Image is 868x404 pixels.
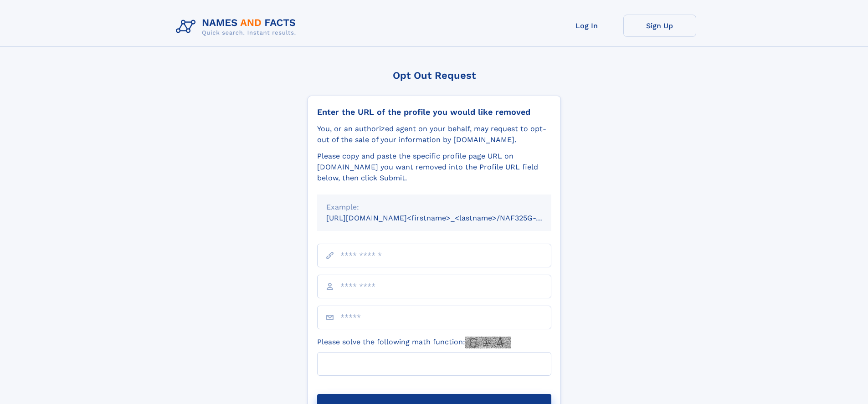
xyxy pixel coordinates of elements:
[172,15,303,39] img: Logo Names and Facts
[326,214,569,222] small: [URL][DOMAIN_NAME]<firstname>_<lastname>/NAF325G-xxxxxxxx
[317,337,511,348] label: Please solve the following math function:
[317,107,551,117] div: Enter the URL of the profile you would like removed
[623,15,696,37] a: Sign Up
[326,202,542,213] div: Example:
[550,15,623,37] a: Log In
[308,70,561,81] div: Opt Out Request
[317,151,551,184] div: Please copy and paste the specific profile page URL on [DOMAIN_NAME] you want removed into the Pr...
[317,123,551,145] div: You, or an authorized agent on your behalf, may request to opt-out of the sale of your informatio...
